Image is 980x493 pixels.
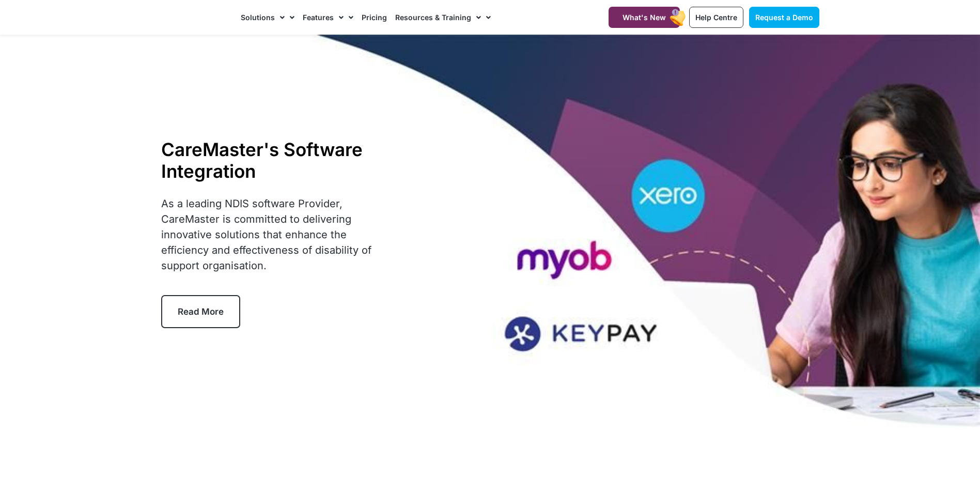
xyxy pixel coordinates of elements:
span: Help Centre [695,13,737,22]
a: Help Centre [689,7,743,28]
a: What's New [609,7,680,28]
a: Request a Demo [749,7,819,28]
h1: CareMaster's Software Integration [161,138,385,182]
span: What's New [623,13,666,22]
p: As a leading NDIS software Provider, CareMaster is committed to delivering innovative solutions t... [161,196,385,273]
span: Read More [178,306,224,317]
img: CareMaster Logo [161,10,231,25]
span: Request a Demo [755,13,813,22]
a: Read More [161,295,240,328]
